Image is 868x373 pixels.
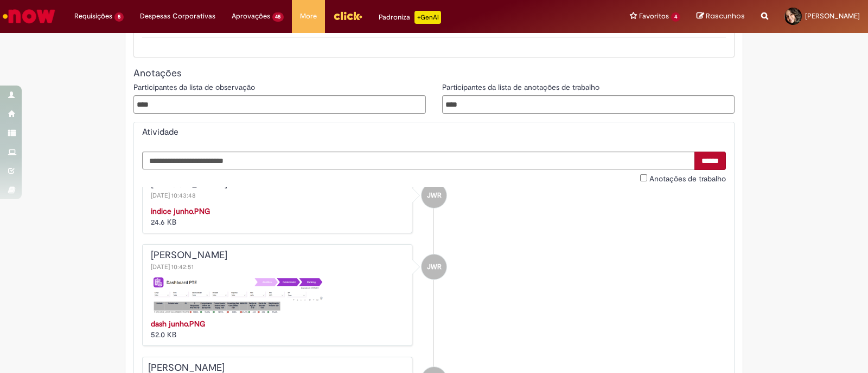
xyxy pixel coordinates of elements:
div: 52.0 KB [151,318,406,340]
span: [DATE] 10:42:51 [151,263,196,271]
span: Favoritos [639,11,669,22]
a: indice junho.PNG [151,206,210,216]
span: [PERSON_NAME] [805,11,860,21]
span: Usuários que recebem atualizações de anotações de trabalho [442,82,602,92]
div: Jacson Wiliam Ribeiro [422,254,446,279]
a: dash junho.PNG [151,319,205,329]
div: Jacson Wiliam Ribeiro [422,183,446,208]
span: Usuários que recebem atualizações para este registro de tarefa [133,82,257,92]
span: Despesas Corporativas [140,11,215,22]
span: [DATE] 10:43:48 [151,191,198,200]
img: click_logo_yellow_360x200.png [333,8,362,24]
span: More [300,11,317,22]
span: Aprovações [232,11,270,22]
span: Rascunhos [706,11,745,21]
textarea: Digite sua mensagem aqui... [142,152,695,170]
span: 4 [671,12,680,22]
p: +GenAi [414,11,441,24]
div: 24.6 KB [151,206,406,227]
span: 5 [114,12,124,22]
span: Anotações [133,67,181,80]
span: 45 [272,12,284,22]
div: [PERSON_NAME] [151,250,406,261]
input: Anotações de trabalho [640,174,647,181]
h4: Atividade Histórico de tíquete [142,128,178,138]
span: Anotações de trabalho [649,174,726,184]
span: JWR [427,182,442,208]
a: Rascunhos [697,11,745,22]
span: JWR [427,254,442,280]
img: ServiceNow [1,5,57,27]
span: Requisições [74,11,112,22]
div: Padroniza [379,11,441,24]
